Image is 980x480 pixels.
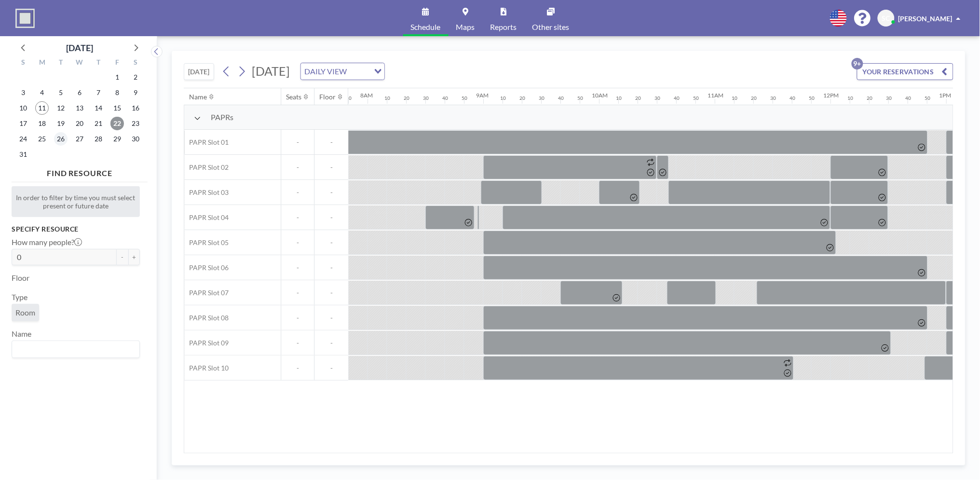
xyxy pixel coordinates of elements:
span: - [281,213,314,222]
div: 40 [558,95,564,101]
span: PAPR Slot 07 [184,288,229,297]
span: - [314,163,348,172]
div: 20 [404,95,409,101]
div: F [108,57,126,69]
span: Room [15,308,35,317]
div: Search for option [12,341,139,357]
span: Thursday, August 28, 2025 [92,132,105,146]
div: 30 [770,95,776,101]
span: PAPR Slot 06 [184,263,229,272]
span: Reports [490,23,517,31]
div: 11AM [708,92,723,99]
span: Tuesday, August 26, 2025 [54,132,68,146]
span: Sunday, August 3, 2025 [16,86,30,99]
span: - [314,314,348,322]
span: - [281,238,314,247]
span: Thursday, August 14, 2025 [92,101,105,115]
span: - [314,339,348,347]
div: S [14,57,33,69]
span: - [281,138,314,147]
span: Monday, August 18, 2025 [35,117,49,130]
span: Tuesday, August 12, 2025 [54,101,68,115]
span: Schedule [411,23,441,31]
span: Wednesday, August 20, 2025 [73,117,86,130]
span: - [281,263,314,272]
h3: Specify resource [12,225,140,233]
div: Search for option [301,63,384,80]
span: Other sites [532,23,570,31]
span: DAILY VIEW [303,65,349,78]
span: PAPR Slot 04 [184,213,229,222]
span: - [314,364,348,372]
span: - [314,288,348,297]
div: 40 [442,95,448,101]
div: Floor [319,93,336,101]
div: 12PM [823,92,839,99]
button: [DATE] [184,63,214,80]
span: - [281,188,314,197]
div: Name [189,93,207,101]
span: - [281,339,314,347]
span: Wednesday, August 13, 2025 [73,101,86,115]
div: T [52,57,70,69]
div: 20 [751,95,757,101]
span: Wednesday, August 6, 2025 [73,86,86,99]
span: - [281,314,314,322]
span: Friday, August 8, 2025 [110,86,124,99]
div: [DATE] [66,41,93,55]
div: 10 [732,95,737,101]
span: Monday, August 25, 2025 [35,132,49,146]
div: 50 [462,95,467,101]
span: Tuesday, August 19, 2025 [54,117,68,130]
span: Monday, August 11, 2025 [35,101,49,115]
h4: FIND RESOURCE [12,165,148,178]
span: PAPR Slot 01 [184,138,229,147]
div: 50 [346,95,352,101]
div: 30 [539,95,544,101]
span: - [281,163,314,172]
div: W [70,57,89,69]
button: + [128,249,140,265]
label: Type [12,292,27,302]
span: - [314,213,348,222]
span: - [281,288,314,297]
span: Friday, August 29, 2025 [110,132,124,146]
span: PAPR Slot 09 [184,339,229,347]
label: Name [12,329,31,339]
div: 10 [847,95,853,101]
p: 9+ [852,58,863,69]
div: 20 [635,95,641,101]
span: Saturday, August 16, 2025 [129,101,143,115]
button: YOUR RESERVATIONS9+ [857,63,953,80]
div: 40 [674,95,680,101]
span: PAPR Slot 03 [184,188,229,197]
input: Search for option [13,343,134,356]
label: How many people? [12,237,82,247]
span: Thursday, August 7, 2025 [92,86,105,99]
div: 10AM [592,92,608,99]
span: Saturday, August 30, 2025 [129,132,143,146]
img: organization-logo [15,9,35,28]
span: Friday, August 22, 2025 [110,117,124,130]
span: - [314,238,348,247]
div: 10 [384,95,390,101]
div: 30 [654,95,660,101]
span: Friday, August 15, 2025 [110,101,124,115]
span: Maps [456,23,475,31]
span: Wednesday, August 27, 2025 [73,132,86,146]
span: PAPR Slot 02 [184,163,229,172]
span: PAPR Slot 08 [184,314,229,322]
div: 10 [500,95,506,101]
div: S [126,57,145,69]
div: 10 [616,95,622,101]
div: 50 [809,95,815,101]
div: M [33,57,52,69]
span: SC [882,14,890,23]
input: Search for option [350,65,368,78]
span: Sunday, August 31, 2025 [16,148,30,161]
span: Tuesday, August 5, 2025 [54,86,68,99]
span: PAPR Slot 05 [184,238,229,247]
span: Friday, August 1, 2025 [110,70,124,84]
span: - [314,138,348,147]
span: PAPRs [211,112,233,122]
